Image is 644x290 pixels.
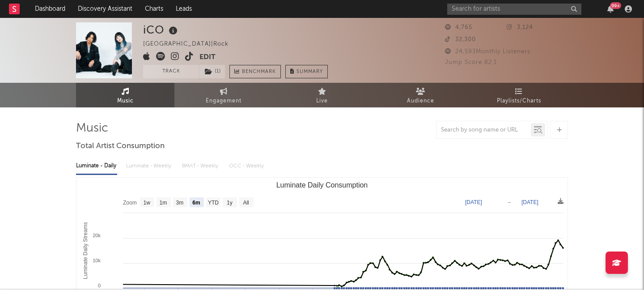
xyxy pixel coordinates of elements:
text: All [243,200,249,206]
text: 3m [176,200,184,206]
button: 99+ [607,5,614,13]
input: Search by song name or URL [436,127,531,134]
button: Summary [285,65,328,78]
text: [DATE] [465,199,482,205]
span: Total Artist Consumption [76,141,165,152]
button: Edit [199,52,216,63]
span: Playlists/Charts [497,96,541,107]
span: ( 1 ) [199,65,225,78]
text: Luminate Daily Streams [82,222,89,279]
span: 32,300 [445,37,476,43]
div: 99 + [610,2,621,9]
div: Luminate - Daily [76,158,117,174]
div: iCO [143,22,180,37]
text: 6m [192,200,200,206]
span: Summary [297,69,323,74]
span: Live [316,96,328,107]
span: Audience [407,96,434,107]
text: Luminate Daily Consumption [276,181,368,189]
a: Playlists/Charts [470,83,568,107]
span: 3,124 [507,25,533,30]
text: 10k [93,258,101,263]
span: 24,593 Monthly Listeners [445,49,530,55]
text: 1y [227,200,233,206]
text: YTD [208,200,219,206]
div: [GEOGRAPHIC_DATA] | Rock [143,39,239,50]
a: Benchmark [229,65,281,78]
text: 1w [144,200,151,206]
span: Benchmark [242,67,276,77]
span: Jump Score: 82.1 [445,60,497,65]
text: [DATE] [521,199,538,205]
text: 1m [160,200,167,206]
a: Music [76,83,174,107]
text: → [506,199,512,205]
button: (1) [199,65,225,78]
button: Track [143,65,199,78]
text: 20k [93,233,101,238]
input: Search for artists [447,4,581,15]
span: Engagement [206,96,241,107]
span: 4,765 [445,25,472,30]
span: Music [117,96,134,107]
text: 0 [98,283,101,288]
text: Zoom [123,200,137,206]
a: Engagement [174,83,273,107]
a: Audience [371,83,470,107]
a: Live [273,83,371,107]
